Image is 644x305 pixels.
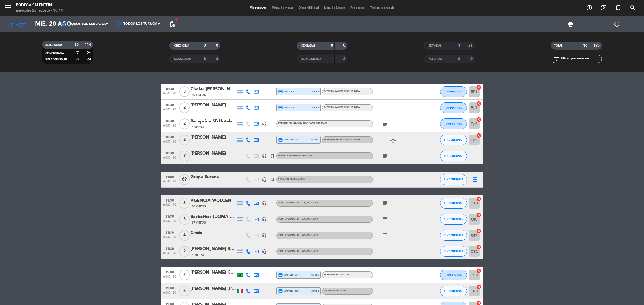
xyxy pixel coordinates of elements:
span: SIN CONFIRMAR [45,58,67,61]
span: print [568,21,574,27]
span: Experiencia [GEOGRAPHIC_DATA] [324,106,360,109]
span: master * 4895 [278,289,300,293]
span: 30 Visitas [192,204,206,209]
i: cancel [476,117,481,122]
div: Grupo Suzano [191,174,236,181]
span: 4 [179,230,190,241]
strong: 0 [216,44,219,47]
span: 4 Visitas [192,253,204,257]
span: SIN CONFIRMAR [444,138,463,141]
span: 2 [179,118,190,129]
span: , ARS 70000 [301,155,313,157]
span: CONFIRMADA [446,90,462,93]
i: headset_mic [262,154,267,158]
i: cancel [476,212,481,218]
i: subject [382,121,388,127]
span: Pre-acceso [348,6,368,9]
strong: 8 [216,57,219,61]
strong: 2 [343,57,346,61]
span: 10:30 [163,85,176,92]
span: CANCELADA [174,58,191,61]
span: stripe [311,90,319,93]
i: subject [382,216,388,222]
span: ago. 20 [163,108,176,114]
i: border_all [472,176,478,183]
strong: 3 [204,57,206,61]
span: ago. 20 [163,251,176,258]
span: master * 0311 [278,137,300,142]
span: 3 [179,198,190,209]
span: 10:30 [163,150,176,156]
strong: 0 [470,57,474,61]
span: CONFIRMADA [45,52,64,55]
div: [PERSON_NAME] [PERSON_NAME] De [191,285,236,292]
span: Mis reservas [247,6,269,9]
strong: 15 [74,43,79,47]
i: credit_card [278,105,283,110]
button: menu [4,3,12,13]
i: turned_in_not [270,154,275,158]
span: Tour operadores tco. [278,250,318,252]
span: , ARS 55000 [305,234,318,236]
button: CONFIRMADA [440,118,467,129]
i: subject [382,176,388,183]
div: LOG OUT [594,16,640,32]
span: SIN CONFIRMAR [444,178,463,181]
div: Cintia [191,229,236,236]
span: , ARS 55000 [305,202,318,204]
span: stripe [311,138,319,142]
button: CONFIRMADA [440,102,467,113]
i: headset_mic [262,177,267,182]
i: power_settings_new [614,21,620,27]
strong: 93 [87,57,92,61]
span: SERVIDAS [429,44,442,47]
strong: 0 [458,57,460,61]
span: CONFIRMADA [446,122,462,125]
i: search [630,5,636,11]
span: SIN CONFIRMAR [444,154,463,157]
span: 15:00 [163,269,176,275]
i: subject [382,248,388,255]
span: stripe [311,273,319,277]
span: , ARS 55000 [315,122,327,125]
button: SIN CONFIRMAR [440,286,467,296]
strong: 21 [468,44,474,47]
span: CONFIRMADA [446,273,462,276]
span: ago. 20 [163,156,176,162]
i: cancel [476,101,481,106]
strong: 0 [331,44,333,47]
span: 10:30 [163,118,176,124]
div: [PERSON_NAME] [191,102,236,109]
i: credit_card [278,89,283,94]
span: ago. 20 [163,180,176,186]
span: SENTADAS [301,44,316,47]
i: cancel [476,284,481,289]
i: credit_card [278,273,283,277]
span: , ARS 55000 [305,218,318,220]
strong: 0 [204,44,206,47]
span: RESERVADAS [45,44,63,46]
span: 11:30 [163,245,176,251]
i: cancel [476,244,481,250]
span: Experiencia [GEOGRAPHIC_DATA] [324,139,360,141]
div: Chofer [PERSON_NAME] [191,86,236,93]
span: TOTAL [554,44,562,47]
span: Visita sin degustación [278,178,305,180]
button: SIN CONFIRMAR [440,198,467,209]
span: ago. 20 [163,92,176,98]
i: headset_mic [262,249,267,254]
button: SIN CONFIRMAR [440,214,467,225]
span: ago. 20 [163,275,176,281]
span: Experiencia Salentein [324,274,351,276]
button: SIN CONFIRMAR [440,174,467,185]
strong: 8 [76,57,79,61]
span: ago. 20 [163,235,176,241]
button: SIN CONFIRMAR [440,230,467,241]
strong: 16 [583,44,587,47]
span: 15:00 [163,285,176,291]
span: , ARS 55000 [305,250,318,252]
span: Tour operadores tco. [278,234,318,236]
span: CONFIRMADA [446,106,462,109]
i: exit_to_app [601,5,607,11]
span: 10 Visitas [192,93,206,97]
